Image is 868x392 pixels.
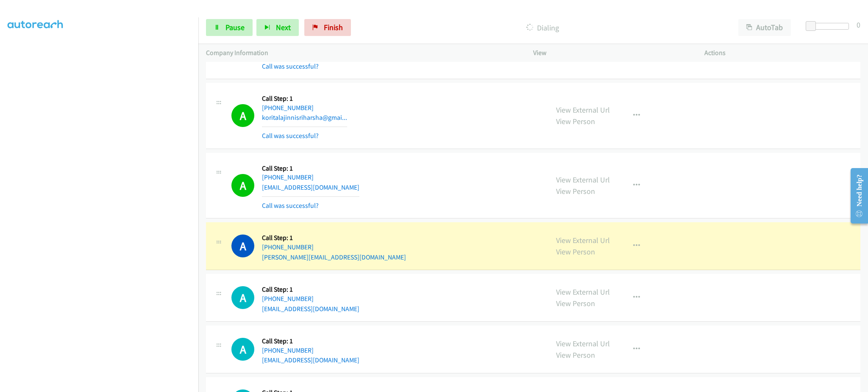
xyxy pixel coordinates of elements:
a: Call was successful? [262,132,319,140]
h1: A [231,286,254,309]
button: AutoTab [738,19,791,36]
a: Call was successful? [262,62,319,70]
a: [PHONE_NUMBER] [262,346,314,354]
a: [PHONE_NUMBER] [262,173,314,181]
p: Actions [704,48,860,58]
span: Finish [324,22,343,32]
h5: Call Step: 1 [262,94,347,103]
div: Delay between calls (in seconds) [810,23,849,30]
iframe: Resource Center [844,162,868,229]
a: View External Url [556,235,610,245]
div: The call is yet to be attempted [231,338,254,361]
h5: Call Step: 1 [262,285,359,294]
div: The call is yet to be attempted [231,286,254,309]
button: Next [256,19,299,36]
h1: A [231,338,254,361]
span: Pause [225,22,245,32]
a: koritalajinnisriharsha@gmai... [262,113,347,121]
h1: A [231,104,254,127]
a: View Person [556,116,595,126]
a: View Person [556,298,595,308]
h5: Call Step: 1 [262,234,406,242]
a: [PERSON_NAME][EMAIL_ADDRESS][DOMAIN_NAME] [262,253,406,261]
a: Pause [206,19,253,36]
p: View [533,48,689,58]
a: [PHONE_NUMBER] [262,104,314,112]
a: [PHONE_NUMBER] [262,243,314,251]
a: View External Url [556,287,610,297]
a: [EMAIL_ADDRESS][DOMAIN_NAME] [262,356,359,364]
a: [EMAIL_ADDRESS][DOMAIN_NAME] [262,183,359,191]
a: View Person [556,350,595,360]
h5: Call Step: 1 [262,337,359,345]
p: Company Information [206,48,518,58]
p: Dialing [362,22,723,33]
a: Finish [304,19,351,36]
a: View External Url [556,175,610,185]
a: [PHONE_NUMBER] [262,295,314,303]
h1: A [231,235,254,257]
a: [EMAIL_ADDRESS][DOMAIN_NAME] [262,305,359,313]
a: View External Url [556,105,610,115]
h1: A [231,174,254,197]
a: View External Url [556,339,610,348]
h5: Call Step: 1 [262,164,359,173]
div: 0 [857,19,860,30]
a: Call was successful? [262,202,319,210]
span: Next [276,22,291,32]
a: View Person [556,186,595,196]
a: View Person [556,247,595,257]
